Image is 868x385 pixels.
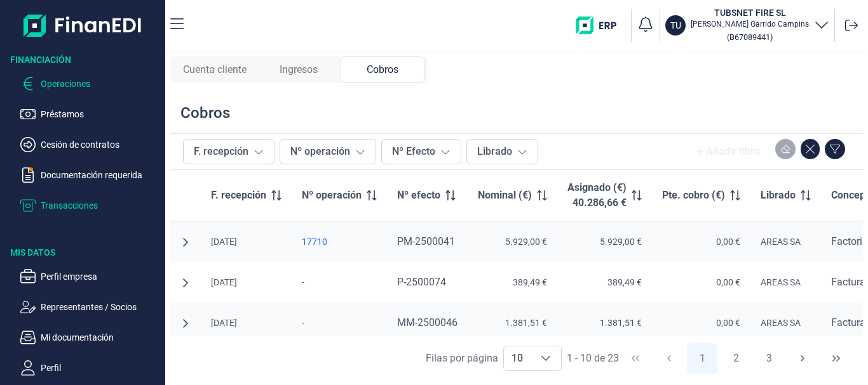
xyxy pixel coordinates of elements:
[691,19,809,29] p: [PERSON_NAME] Garrido Campins
[41,330,160,345] p: Mi documentación
[787,343,818,374] button: Next Page
[478,277,547,287] div: 389,49 €
[280,62,318,77] span: Ingresos
[183,62,247,77] span: Cuenta cliente
[761,277,811,287] div: AREAS SA
[367,62,398,77] span: Cobros
[687,343,717,374] button: Page 1
[567,237,642,247] div: 5.929,00 €
[24,10,142,41] img: Logo de aplicación
[727,32,773,42] small: Copiar cif
[302,188,362,203] span: Nº operación
[654,343,684,374] button: Previous Page
[761,188,796,203] span: Librado
[665,6,829,44] button: TUTUBSNET FIRE SL[PERSON_NAME] Garrido Campins(B67089441)
[302,318,377,328] div: -
[754,343,785,374] button: Page 3
[567,318,642,328] div: 1.381,51 €
[576,16,626,34] img: erp
[567,277,642,287] div: 389,49 €
[211,237,281,247] div: [DATE]
[691,6,809,19] h3: TUBSNET FIRE SL
[173,56,257,83] div: Cuenta cliente
[41,107,160,122] p: Préstamos
[761,237,811,247] div: AREAS SA
[478,237,547,247] div: 5.929,00 €
[662,237,740,247] div: 0,00 €
[302,237,377,247] a: 17710
[397,276,446,288] span: P-2500074
[567,180,627,195] p: Asignado (€)
[211,277,281,287] div: [DATE]
[183,139,275,164] button: F. recepción
[41,137,160,152] p: Cesión de contratos
[211,188,266,203] span: F. recepción
[20,137,160,152] button: Cesión de contratos
[20,299,160,315] button: Representantes / Socios
[381,139,461,164] button: Nº Efecto
[397,188,440,203] span: Nº efecto
[478,188,532,203] span: Nominal (€)
[41,198,160,213] p: Transacciones
[662,188,725,203] span: Pte. cobro (€)
[180,318,191,329] button: undefined null
[41,76,160,91] p: Operaciones
[20,198,160,213] button: Transacciones
[20,76,160,91] button: Operaciones
[341,56,424,83] div: Cobros
[180,237,191,247] button: undefined null
[257,56,341,83] div: Ingresos
[41,167,160,183] p: Documentación requerida
[567,353,619,363] span: 1 - 10 de 23
[211,318,281,328] div: [DATE]
[397,235,455,247] span: PM-2500041
[504,346,531,370] span: 10
[670,19,681,32] p: TU
[20,107,160,122] button: Préstamos
[397,316,458,329] span: MM-2500046
[180,278,191,288] button: undefined null
[41,269,160,284] p: Perfil empresa
[466,139,538,164] button: Librado
[761,318,811,328] div: AREAS SA
[20,269,160,284] button: Perfil empresa
[302,277,377,287] div: -
[180,103,230,123] div: Cobros
[573,195,627,211] p: 40.286,66 €
[662,318,740,328] div: 0,00 €
[662,277,740,287] div: 0,00 €
[531,346,561,370] div: Choose
[41,299,160,315] p: Representantes / Socios
[426,351,498,366] div: Filas por página
[280,139,376,164] button: Nº operación
[20,330,160,345] button: Mi documentación
[41,360,160,375] p: Perfil
[478,318,547,328] div: 1.381,51 €
[620,343,651,374] button: First Page
[20,360,160,375] button: Perfil
[20,167,160,183] button: Documentación requerida
[721,343,751,374] button: Page 2
[821,343,851,374] button: Last Page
